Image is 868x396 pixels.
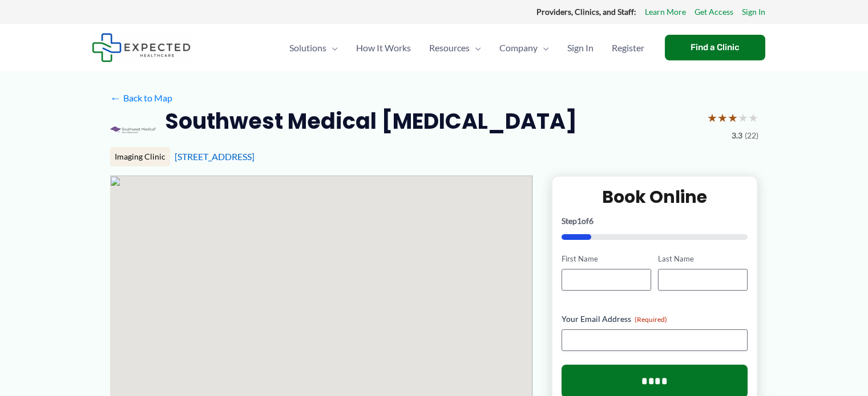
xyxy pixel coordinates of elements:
span: Solutions [289,28,326,68]
span: ★ [728,107,738,128]
p: Step of [562,217,748,225]
span: 3.3 [732,128,742,143]
a: How It Works [347,28,420,68]
a: ResourcesMenu Toggle [420,28,490,68]
span: ★ [717,107,728,128]
a: SolutionsMenu Toggle [280,28,347,68]
div: Imaging Clinic [110,147,170,166]
span: Sign In [567,28,594,68]
span: ★ [707,107,717,128]
label: Last Name [658,254,748,264]
a: Register [603,28,653,68]
span: (Required) [635,315,667,324]
span: ★ [738,107,748,128]
label: Your Email Address [562,313,748,325]
span: 1 [577,216,582,226]
img: Expected Healthcare Logo - side, dark font, small [92,33,191,62]
h2: Southwest Medical [MEDICAL_DATA] [165,107,577,135]
a: Learn More [645,5,686,19]
span: How It Works [356,28,411,68]
nav: Primary Site Navigation [280,28,653,68]
span: Resources [429,28,470,68]
a: Sign In [558,28,603,68]
span: Menu Toggle [326,28,338,68]
span: ★ [748,107,758,128]
span: (22) [745,128,758,143]
a: Get Access [695,5,733,19]
span: ← [110,92,121,103]
span: Menu Toggle [470,28,481,68]
a: Find a Clinic [665,35,765,60]
a: ←Back to Map [110,89,172,107]
span: Register [612,28,644,68]
strong: Providers, Clinics, and Staff: [536,7,636,17]
h2: Book Online [562,186,748,208]
a: CompanyMenu Toggle [490,28,558,68]
a: Sign In [742,5,765,19]
span: Menu Toggle [538,28,549,68]
a: [STREET_ADDRESS] [175,151,255,162]
span: 6 [589,216,594,226]
label: First Name [562,254,651,264]
span: Company [499,28,538,68]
